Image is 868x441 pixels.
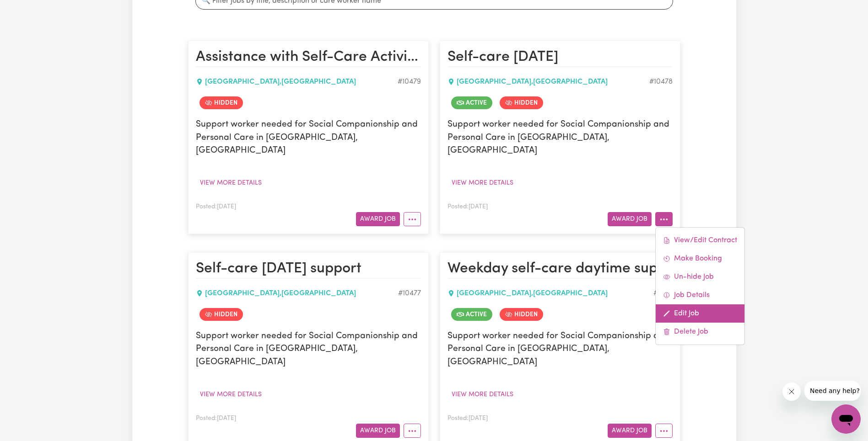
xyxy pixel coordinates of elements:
[196,260,421,278] h2: Self-care Saturday support
[398,288,421,299] div: Job ID #10477
[398,76,421,87] div: Job ID #10479
[447,415,488,421] span: Posted: [DATE]
[404,424,421,438] button: More options
[500,308,543,321] span: Job is hidden
[656,268,744,286] a: Un-hide Job
[447,176,518,190] button: View more details
[500,96,543,109] span: Job is hidden
[196,388,266,402] button: View more details
[649,76,673,87] div: Job ID #10478
[656,250,744,268] a: Make Booking
[655,227,745,345] div: More options
[447,260,673,278] h2: Weekday self-care daytime support
[608,212,652,226] button: Award Job
[608,424,652,438] button: Award Job
[831,404,861,434] iframe: Button to launch messaging window
[356,424,400,438] button: Award Job
[451,308,492,321] span: Job is active
[656,304,744,323] a: Edit Job
[447,76,649,87] div: [GEOGRAPHIC_DATA] , [GEOGRAPHIC_DATA]
[196,415,236,421] span: Posted: [DATE]
[447,388,518,402] button: View more details
[656,323,744,341] a: Delete Job
[196,48,421,67] h2: Assistance with Self-Care Activities - Night-Time Sleepover
[196,76,398,87] div: [GEOGRAPHIC_DATA] , [GEOGRAPHIC_DATA]
[196,204,236,210] span: Posted: [DATE]
[196,288,398,299] div: [GEOGRAPHIC_DATA] , [GEOGRAPHIC_DATA]
[447,48,673,67] h2: Self-care Sunday
[199,308,243,321] span: Job is hidden
[199,96,243,109] span: Job is hidden
[447,118,673,158] p: Support worker needed for Social Companionship and Personal Care in [GEOGRAPHIC_DATA], [GEOGRAPHI...
[196,176,266,190] button: View more details
[656,231,744,250] a: View/Edit Contract
[356,212,400,226] button: Award Job
[655,212,673,226] button: More options
[196,118,421,158] p: Support worker needed for Social Companionship and Personal Care in [GEOGRAPHIC_DATA], [GEOGRAPHI...
[655,424,673,438] button: More options
[447,288,653,299] div: [GEOGRAPHIC_DATA] , [GEOGRAPHIC_DATA]
[782,383,801,401] iframe: Close message
[653,288,673,299] div: Job ID #4914
[447,204,488,210] span: Posted: [DATE]
[804,381,861,401] iframe: Message from company
[451,96,492,109] span: Job is active
[447,330,673,369] p: Support worker needed for Social Companionship and Personal Care in [GEOGRAPHIC_DATA], [GEOGRAPHI...
[656,286,744,304] a: Job Details
[404,212,421,226] button: More options
[196,330,421,369] p: Support worker needed for Social Companionship and Personal Care in [GEOGRAPHIC_DATA], [GEOGRAPHI...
